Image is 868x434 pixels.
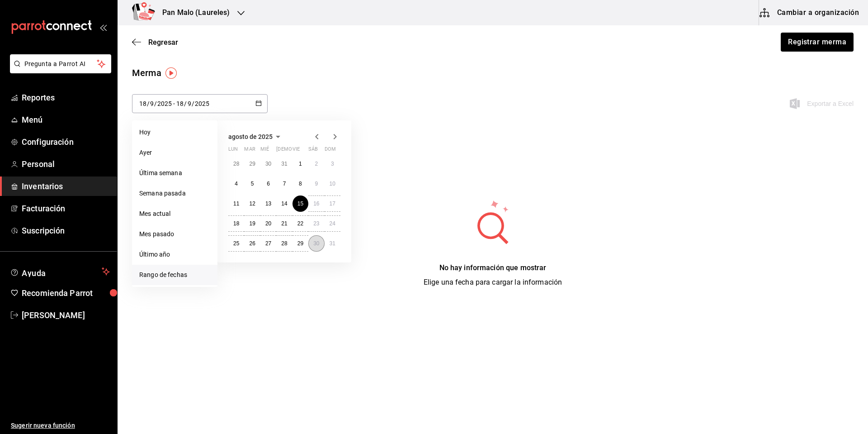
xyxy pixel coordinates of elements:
[228,196,244,212] button: 11 de agosto de 2025
[139,100,147,107] input: Day
[308,196,324,212] button: 16 de agosto de 2025
[265,240,271,247] abbr: 27 de agosto de 2025
[276,156,292,172] button: 31 de julio de 2025
[244,235,260,252] button: 26 de agosto de 2025
[233,200,239,207] abbr: 11 de agosto de 2025
[260,156,276,172] button: 30 de julio de 2025
[276,176,292,192] button: 7 de agosto de 2025
[11,421,110,430] span: Sugerir nueva función
[308,215,324,232] button: 23 de agosto de 2025
[22,202,110,215] span: Facturación
[313,200,319,207] abbr: 16 de agosto de 2025
[299,181,302,187] abbr: 8 de agosto de 2025
[184,100,187,107] span: /
[330,200,335,207] abbr: 17 de agosto de 2025
[233,161,239,167] abbr: 28 de julio de 2025
[155,7,230,18] h3: Pan Malo (Laureles)
[99,24,107,31] button: open_drawer_menu
[313,220,319,227] abbr: 23 de agosto de 2025
[325,156,340,172] button: 3 de agosto de 2025
[315,181,318,187] abbr: 9 de agosto de 2025
[249,220,255,227] abbr: 19 de agosto de 2025
[292,215,308,232] button: 22 de agosto de 2025
[424,262,562,273] div: No hay información que mostrar
[325,146,336,156] abbr: domingo
[22,309,110,321] span: [PERSON_NAME]
[299,161,302,167] abbr: 1 de agosto de 2025
[147,100,150,107] span: /
[251,181,254,187] abbr: 5 de agosto de 2025
[132,204,217,224] li: Mes actual
[244,156,260,172] button: 29 de julio de 2025
[22,287,110,299] span: Recomienda Parrot
[260,176,276,192] button: 6 de agosto de 2025
[260,215,276,232] button: 20 de agosto de 2025
[292,156,308,172] button: 1 de agosto de 2025
[10,54,111,73] button: Pregunta a Parrot AI
[276,235,292,252] button: 28 de agosto de 2025
[325,196,340,212] button: 17 de agosto de 2025
[330,240,335,247] abbr: 31 de agosto de 2025
[297,220,303,227] abbr: 22 de agosto de 2025
[249,161,255,167] abbr: 29 de julio de 2025
[308,156,324,172] button: 2 de agosto de 2025
[283,181,286,187] abbr: 7 de agosto de 2025
[244,215,260,232] button: 19 de agosto de 2025
[267,181,270,187] abbr: 6 de agosto de 2025
[297,200,303,207] abbr: 15 de agosto de 2025
[154,100,157,107] span: /
[249,200,255,207] abbr: 12 de agosto de 2025
[194,100,210,107] input: Year
[24,59,97,69] span: Pregunta a Parrot AI
[265,200,271,207] abbr: 13 de agosto de 2025
[173,100,175,107] span: -
[176,100,184,107] input: Day
[292,146,300,156] abbr: viernes
[187,100,192,107] input: Month
[233,240,239,247] abbr: 25 de agosto de 2025
[132,38,178,47] button: Regresar
[313,240,319,247] abbr: 30 de agosto de 2025
[276,215,292,232] button: 21 de agosto de 2025
[292,196,308,212] button: 15 de agosto de 2025
[235,181,238,187] abbr: 4 de agosto de 2025
[325,176,340,192] button: 10 de agosto de 2025
[281,220,287,227] abbr: 21 de agosto de 2025
[22,91,110,104] span: Reportes
[132,224,217,244] li: Mes pasado
[424,278,562,286] span: Elige una fecha para cargar la información
[228,156,244,172] button: 28 de julio de 2025
[292,176,308,192] button: 8 de agosto de 2025
[297,240,303,247] abbr: 29 de agosto de 2025
[132,143,217,163] li: Ayer
[22,266,98,277] span: Ayuda
[276,196,292,212] button: 14 de agosto de 2025
[308,146,318,156] abbr: sábado
[260,196,276,212] button: 13 de agosto de 2025
[132,163,217,183] li: Última semana
[228,235,244,252] button: 25 de agosto de 2025
[249,240,255,247] abbr: 26 de agosto de 2025
[132,265,217,285] li: Rango de fechas
[276,146,330,156] abbr: jueves
[330,181,335,187] abbr: 10 de agosto de 2025
[22,180,110,192] span: Inventarios
[22,136,110,148] span: Configuración
[132,183,217,204] li: Semana pasada
[233,220,239,227] abbr: 18 de agosto de 2025
[265,161,271,167] abbr: 30 de julio de 2025
[228,176,244,192] button: 4 de agosto de 2025
[165,67,177,79] img: Tooltip marker
[265,220,271,227] abbr: 20 de agosto de 2025
[244,176,260,192] button: 5 de agosto de 2025
[228,133,273,140] span: agosto de 2025
[228,215,244,232] button: 18 de agosto de 2025
[292,235,308,252] button: 29 de agosto de 2025
[308,235,324,252] button: 30 de agosto de 2025
[157,100,172,107] input: Year
[781,33,854,52] button: Registrar merma
[330,220,335,227] abbr: 24 de agosto de 2025
[308,176,324,192] button: 9 de agosto de 2025
[281,161,287,167] abbr: 31 de julio de 2025
[132,122,217,143] li: Hoy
